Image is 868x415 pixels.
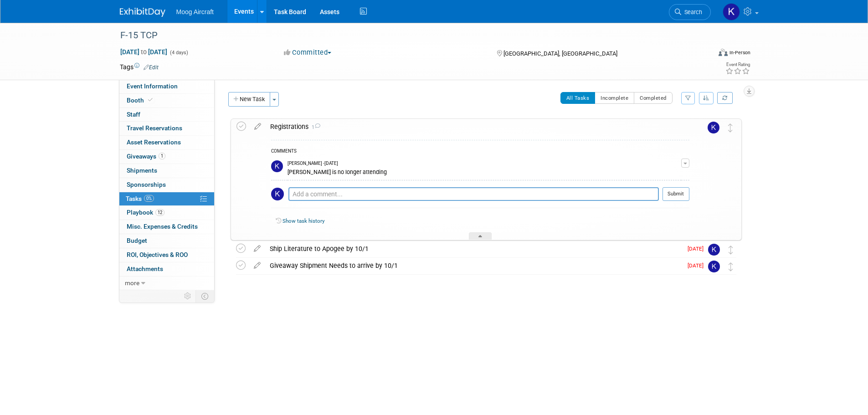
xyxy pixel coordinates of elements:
span: Budget [127,237,147,244]
span: Attachments [127,265,163,272]
div: In-Person [729,49,750,56]
img: Kelsey Blackley [271,188,284,200]
span: [PERSON_NAME] - [DATE] [288,160,338,167]
button: Incomplete [595,92,634,104]
button: Completed [634,92,673,104]
div: Event Format [657,47,751,61]
span: 1 [308,124,320,130]
a: Giveaways1 [119,150,214,164]
button: All Tasks [560,92,596,104]
a: Budget [119,234,214,248]
img: Format-Inperson.png [719,49,728,56]
span: more [125,279,139,287]
td: Toggle Event Tabs [195,290,214,302]
span: to [139,48,148,56]
span: Playbook [127,209,164,216]
div: Event Rating [725,62,750,67]
a: Search [669,4,711,20]
span: Booth [127,97,154,104]
span: Asset Reservations [127,138,181,146]
span: Giveaways [127,153,165,160]
a: Asset Reservations [119,136,214,149]
span: Event Information [127,82,178,90]
div: COMMENTS [271,147,689,157]
div: F-15 TCP [117,27,697,44]
div: Registrations [266,119,689,134]
span: Shipments [127,167,157,174]
a: Tasks0% [119,192,214,206]
button: New Task [228,92,270,107]
img: Kelsey Blackley [708,261,720,272]
img: Kelsey Blackley [708,122,719,133]
span: [DATE] [688,262,708,269]
div: [PERSON_NAME] is no longer attending [288,167,681,176]
span: [DATE] [DATE] [120,48,168,56]
a: Edit [144,64,159,71]
span: Staff [127,111,140,118]
a: Travel Reservations [119,122,214,135]
a: edit [249,261,265,270]
div: Giveaway Shipment Needs to arrive by 10/1 [265,258,682,273]
a: Staff [119,108,214,122]
i: Move task [728,123,733,132]
span: 12 [155,209,164,216]
a: Attachments [119,262,214,276]
span: 1 [159,153,165,159]
span: Misc. Expenses & Credits [127,223,198,230]
span: Travel Reservations [127,124,182,132]
i: Move task [729,262,733,271]
img: Kelsey Blackley [723,3,740,20]
span: 0% [144,195,154,202]
a: ROI, Objectives & ROO [119,248,214,262]
a: Show task history [282,218,324,224]
a: edit [249,245,265,253]
i: Move task [729,246,733,254]
i: Booth reservation complete [148,97,153,102]
span: [DATE] [688,246,708,252]
td: Tags [120,62,159,72]
button: Submit [663,187,689,201]
a: Sponsorships [119,178,214,192]
img: Kelsey Blackley [708,244,720,256]
td: Personalize Event Tab Strip [180,290,196,302]
a: more [119,277,214,290]
img: ExhibitDay [120,8,165,17]
span: Tasks [126,195,154,202]
span: [GEOGRAPHIC_DATA], [GEOGRAPHIC_DATA] [503,50,617,57]
a: Playbook12 [119,206,214,220]
span: (4 days) [169,50,188,56]
span: Sponsorships [127,181,166,188]
a: Shipments [119,164,214,178]
img: Kelsey Blackley [271,160,283,172]
a: Refresh [717,92,733,104]
span: ROI, Objectives & ROO [127,251,188,258]
a: Misc. Expenses & Credits [119,220,214,234]
div: Ship Literature to Apogee by 10/1 [265,241,682,256]
span: Search [681,9,702,15]
span: Moog Aircraft [176,8,214,15]
a: edit [250,123,266,131]
a: Booth [119,94,214,108]
a: Event Information [119,80,214,93]
button: Committed [281,48,335,57]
